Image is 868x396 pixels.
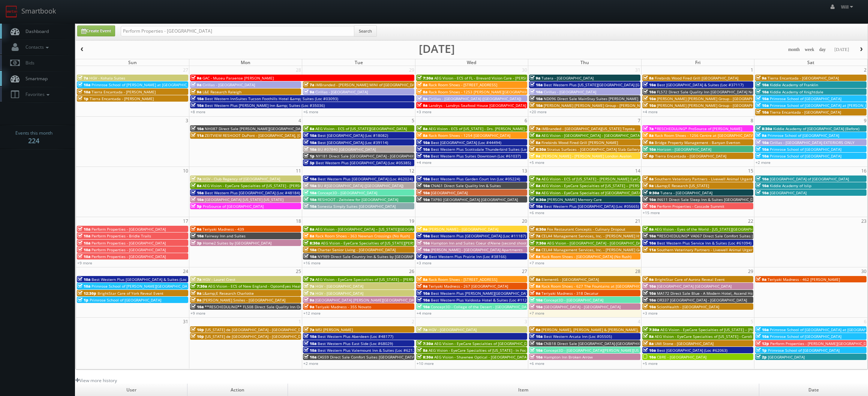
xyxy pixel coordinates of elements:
[202,297,285,303] span: [PERSON_NAME] Smiles - [GEOGRAPHIC_DATA]
[191,204,202,209] span: 5p
[304,254,316,259] span: 10a
[756,160,771,165] a: +2 more
[91,89,156,94] span: Tierra Encantada - [PERSON_NAME]
[770,96,841,101] span: Primrose School of [GEOGRAPHIC_DATA]
[431,183,501,188] span: CNA61 Direct Sale Quality Inn & Suites
[417,126,427,131] span: 8a
[417,75,433,81] span: 7:30a
[316,160,411,165] span: Best Western Plus [GEOGRAPHIC_DATA] (Loc #05385)
[541,247,651,252] span: CELA4 Management Services, Inc. - [PERSON_NAME] Genesis
[643,204,656,209] span: 10a
[304,233,314,238] span: 8a
[429,277,497,282] span: Rack Room Shoes - [STREET_ADDRESS]
[756,96,769,101] span: 10a
[544,82,697,87] span: Best Western Plus [US_STATE][GEOGRAPHIC_DATA] [GEOGRAPHIC_DATA] (Loc #37096)
[417,197,430,202] span: 10a
[91,82,199,87] span: Primrose School of [PERSON_NAME] at [GEOGRAPHIC_DATA]
[655,133,754,138] span: Rack Room Shoes - 1256 Centre at [GEOGRAPHIC_DATA]
[91,283,193,289] span: Primrose School of [PERSON_NAME][GEOGRAPHIC_DATA]
[191,291,201,296] span: 9a
[547,197,602,202] span: [PERSON_NAME] Memory Care
[756,109,769,115] span: 10a
[205,197,283,202] span: [GEOGRAPHIC_DATA] [US_STATE] [US_STATE]
[657,96,807,101] span: [PERSON_NAME] [PERSON_NAME] Group - [GEOGRAPHIC_DATA] - [STREET_ADDRESS]
[643,89,656,94] span: 10a
[431,140,501,145] span: Best [GEOGRAPHIC_DATA] (Loc #44494)
[304,226,314,232] span: 8a
[191,190,204,195] span: 10a
[530,82,543,87] span: 10a
[657,240,778,246] span: Best Western Plus Service Inn & Suites (Loc #61094) WHITE GLOVE
[91,254,166,259] span: Perform Properties - [GEOGRAPHIC_DATA]
[657,147,711,152] span: Horizon - [GEOGRAPHIC_DATA]
[657,233,789,238] span: *RESCHEDULING* VA067 Direct Sale Comfort Suites [GEOGRAPHIC_DATA]
[191,133,204,138] span: 11a
[431,247,523,252] span: [PERSON_NAME] - [GEOGRAPHIC_DATA] Apartments
[530,183,540,188] span: 8a
[417,109,432,114] a: +3 more
[770,183,811,188] span: Kiddie Academy of Islip
[417,190,430,195] span: 10a
[304,283,314,289] span: 7a
[205,190,300,195] span: Best Western Plus [GEOGRAPHIC_DATA] (Loc #48184)
[315,277,450,282] span: AEG Vision - EyeCare Specialties of [US_STATE] – [PERSON_NAME] Eye Care
[643,183,654,188] span: 9a
[304,240,320,246] span: 8:30a
[786,45,802,54] button: month
[22,60,34,66] span: Bids
[205,103,325,108] span: Best Western Plus [PERSON_NAME] Inn &amp; Suites (Loc #35036)
[429,133,510,138] span: Rack Room Shoes - 1254 [GEOGRAPHIC_DATA]
[304,291,314,296] span: 7a
[530,103,543,108] span: 10a
[541,140,618,145] span: Firebirds Wood Fired Grill [PERSON_NAME]
[315,283,363,289] span: HGV - [GEOGRAPHIC_DATA]
[78,82,90,87] span: 10a
[417,96,427,101] span: 9a
[530,147,546,152] span: 8:30a
[78,96,88,101] span: 1p
[431,233,526,238] span: Best Western Plus [GEOGRAPHIC_DATA] (Loc #11187)
[429,96,521,101] span: Cirillas - [GEOGRAPHIC_DATA] ([GEOGRAPHIC_DATA])
[643,140,654,145] span: 9a
[768,75,839,81] span: Tierra Encantada - [GEOGRAPHIC_DATA]
[756,147,769,152] span: 10a
[78,283,90,289] span: 10a
[657,82,744,87] span: Best [GEOGRAPHIC_DATA] & Suites (Loc #37117)
[205,133,334,138] span: ZEITVIEW RESHOOT DuPont - [GEOGRAPHIC_DATA], [GEOGRAPHIC_DATA]
[431,190,468,195] span: [GEOGRAPHIC_DATA]
[202,82,255,87] span: Cirillas - [GEOGRAPHIC_DATA]
[643,240,656,246] span: 10a
[643,133,654,138] span: 8a
[530,254,540,259] span: 8a
[417,260,432,265] a: +3 more
[756,89,769,94] span: 10a
[655,153,726,159] span: Tierra Encantada - [GEOGRAPHIC_DATA]
[417,277,427,282] span: 8a
[315,226,477,232] span: AEG Vision - [GEOGRAPHIC_DATA] – [US_STATE][GEOGRAPHIC_DATA]. ([GEOGRAPHIC_DATA])
[660,190,712,195] span: Tutera - [GEOGRAPHIC_DATA]
[655,75,738,81] span: Firebirds Wood Fired Grill [GEOGRAPHIC_DATA]
[203,240,271,246] span: Home2 Suites by [GEOGRAPHIC_DATA]
[22,28,49,34] span: Dashboard
[530,240,546,246] span: 7:30a
[91,277,203,282] span: Best Western Plus [GEOGRAPHIC_DATA] & Suites (Loc #45093)
[643,75,654,81] span: 8a
[643,96,656,101] span: 10a
[417,283,427,289] span: 9a
[643,190,659,195] span: 9:30a
[417,103,427,108] span: 9a
[78,254,90,259] span: 10a
[530,197,546,202] span: 9:30a
[304,82,314,87] span: 7a
[643,283,656,289] span: 10a
[191,183,201,188] span: 8a
[315,291,363,296] span: HGV - [GEOGRAPHIC_DATA]
[304,277,314,282] span: 7a
[530,277,540,282] span: 8a
[802,45,817,54] button: week
[657,283,732,289] span: [GEOGRAPHIC_DATA] [GEOGRAPHIC_DATA]
[78,240,90,246] span: 10a
[643,210,660,215] a: +15 more
[541,133,641,138] span: AEG Vision - [GEOGRAPHIC_DATA] - [GEOGRAPHIC_DATA]
[756,82,769,87] span: 10a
